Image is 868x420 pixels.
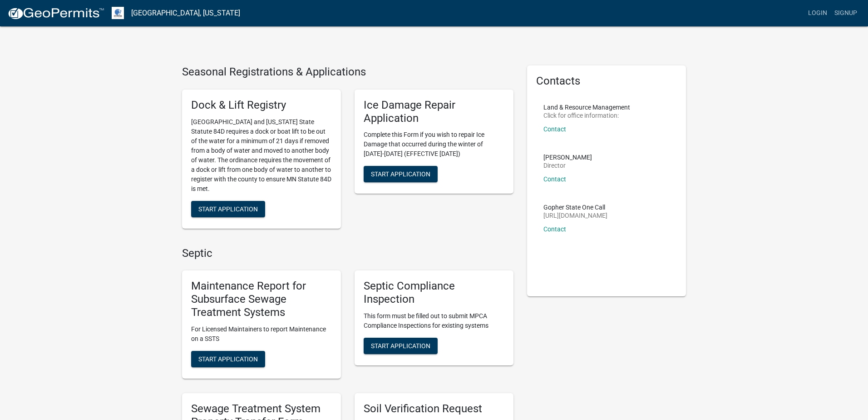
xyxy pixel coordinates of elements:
a: Contact [543,125,566,133]
span: Start Application [371,342,430,349]
p: [URL][DOMAIN_NAME] [543,212,607,219]
img: Otter Tail County, Minnesota [112,7,124,19]
h5: Ice Damage Repair Application [364,99,504,125]
p: This form must be filled out to submit MPCA Compliance Inspections for existing systems [364,311,504,330]
h5: Maintenance Report for Subsurface Sewage Treatment Systems [191,280,332,319]
button: Start Application [191,351,265,367]
p: Land & Resource Management [543,104,630,110]
a: [GEOGRAPHIC_DATA], [US_STATE] [131,5,240,21]
a: Contact [543,225,566,233]
h4: Seasonal Registrations & Applications [182,65,513,79]
span: Start Application [371,170,430,178]
h5: Soil Verification Request [364,402,504,415]
a: Contact [543,175,566,183]
span: Start Application [198,355,258,362]
button: Start Application [364,166,438,182]
button: Start Application [191,201,265,217]
button: Start Application [364,338,438,354]
p: [GEOGRAPHIC_DATA] and [US_STATE] State Statute 84D requires a dock or boat lift to be out of the ... [191,117,332,194]
p: [PERSON_NAME] [543,154,592,160]
h5: Dock & Lift Registry [191,99,332,112]
p: Director [543,162,592,169]
p: Complete this Form if you wish to repair Ice Damage that occurred during the winter of [DATE]-[DA... [364,130,504,159]
a: Login [804,5,831,22]
h5: Septic Compliance Inspection [364,280,504,306]
h4: Septic [182,247,513,260]
p: For Licensed Maintainers to report Maintenance on a SSTS [191,325,332,344]
span: Start Application [198,205,258,212]
a: Signup [831,5,861,22]
p: Click for office information: [543,112,630,119]
p: Gopher State One Call [543,204,607,210]
h5: Contacts [536,75,677,88]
